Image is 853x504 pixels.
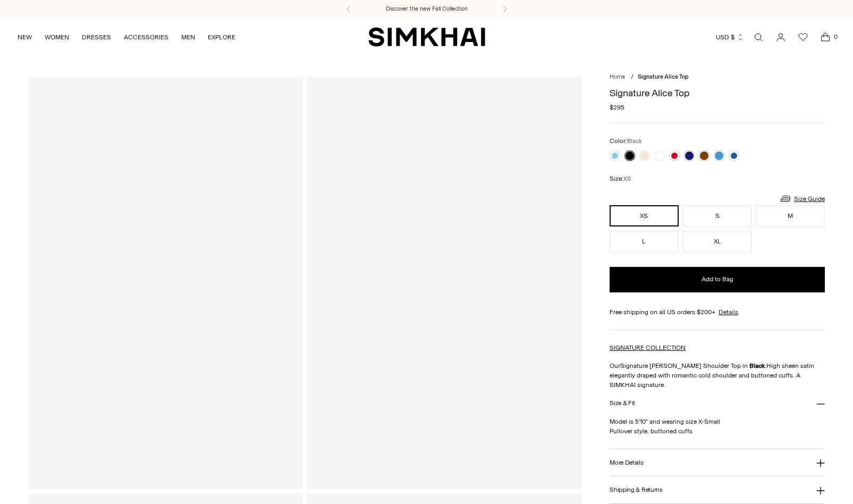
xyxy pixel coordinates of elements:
[610,400,635,407] h3: Size & Fit
[779,192,825,205] a: Size Guide
[716,26,744,49] button: USD $
[18,26,32,49] a: NEW
[610,205,679,226] button: XS
[610,417,825,436] p: Model is 5'10" and wearing size X-Small Pullover style, buttoned cuffs
[683,205,752,226] button: S
[610,174,631,184] label: Size:
[45,26,69,49] a: WOMEN
[683,231,752,252] button: XL
[610,73,825,82] nav: breadcrumbs
[610,103,624,112] span: $295
[623,175,631,182] span: XS
[82,26,111,49] a: DRESSES
[610,486,663,493] h3: Shipping & Returns
[28,77,303,489] a: Signature Alice Top
[792,27,814,48] a: Wishlist
[702,275,733,284] span: Add to Bag
[124,26,168,49] a: ACCESSORIES
[756,205,825,226] button: M
[181,26,195,49] a: MEN
[815,27,836,48] a: Open cart modal
[610,88,825,98] h1: Signature Alice Top
[610,307,825,317] div: Free shipping on all US orders $200+
[386,5,468,13] a: Discover the new Fall Collection
[638,73,689,80] span: Signature Alice Top
[610,231,679,252] button: L
[610,361,825,390] p: Our Signature [PERSON_NAME] Shoulder Top in . High sheen satin elegantly draped with romantic col...
[770,27,791,48] a: Go to the account page
[631,73,634,82] div: /
[307,77,582,489] a: Signature Alice Top
[748,27,769,48] a: Open search modal
[610,73,625,80] a: Home
[831,32,840,41] span: 0
[208,26,235,49] a: EXPLORE
[610,390,825,417] button: Size & Fit
[610,449,825,476] button: More Details
[719,307,738,317] a: Details
[610,136,642,146] label: Color:
[610,459,643,466] h3: More Details
[610,476,825,503] button: Shipping & Returns
[749,362,765,369] strong: Black
[610,267,825,292] button: Add to Bag
[627,138,642,145] span: Black
[610,344,686,351] a: SIGNATURE COLLECTION
[368,27,485,47] a: SIMKHAI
